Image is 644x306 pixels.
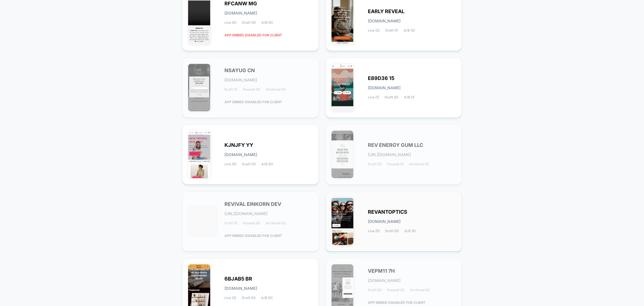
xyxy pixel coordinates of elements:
[188,207,216,235] img: REVIVAL_EINKORN_DEV
[224,202,281,206] span: REVIVAL EINKORN DEV
[224,21,236,25] span: Live (0)
[266,221,286,225] span: Archived (0)
[224,2,257,6] span: RFCANW MG
[368,19,401,23] span: [DOMAIN_NAME]
[385,229,399,233] span: Draft (8)
[224,11,257,15] span: [DOMAIN_NAME]
[243,88,260,91] span: Paused (0)
[332,131,354,178] img: REV_ENERGY_GUM_LLC
[404,29,415,32] span: A/B (2)
[224,162,236,166] span: Live (0)
[368,269,395,273] span: VEPM11 7H
[188,131,210,178] img: KJNJFY_YY
[387,162,404,166] span: Paused (1)
[224,69,255,72] span: NSAYUG CN
[368,95,379,99] span: Live (1)
[188,64,210,111] img: NSAYUG_CN
[368,153,411,157] span: [URL][DOMAIN_NAME]
[368,10,404,13] span: EARLY REVEAL
[368,220,401,223] span: [DOMAIN_NAME]
[368,162,382,166] span: Draft (0)
[368,288,382,292] span: Draft (0)
[242,162,256,166] span: Draft (0)
[385,29,398,32] span: Draft (1)
[224,153,257,157] span: [DOMAIN_NAME]
[224,221,237,225] span: Draft (1)
[410,288,430,292] span: Archived (0)
[409,162,429,166] span: Archived (0)
[368,86,401,90] span: [DOMAIN_NAME]
[261,21,273,25] span: A/B (0)
[242,296,255,300] span: Draft (0)
[224,231,282,241] span: APP EMBED DISABLED FOR CLIENT
[261,296,273,300] span: A/B (0)
[224,296,236,300] span: Live (2)
[404,95,415,99] span: A/B (1)
[242,21,256,25] span: Draft (0)
[387,288,404,292] span: Paused (0)
[332,197,354,245] img: REVANTOPTICS
[368,29,380,32] span: Live (2)
[332,64,354,111] img: E89D36_15
[224,143,253,147] span: KJNJFY YY
[261,162,273,166] span: A/B (0)
[224,212,267,216] span: [URL][DOMAIN_NAME]
[368,279,401,283] span: [DOMAIN_NAME]
[266,88,286,91] span: Archived (0)
[243,221,260,225] span: Paused (0)
[368,143,423,147] span: REV ENERGY GUM LLC
[368,229,380,233] span: Live (5)
[224,97,282,107] span: APP EMBED DISABLED FOR CLIENT
[368,210,407,214] span: REVANTOPTICS
[368,76,394,80] span: E89D36 15
[385,95,398,99] span: Draft (0)
[224,88,237,91] span: Draft (1)
[224,30,282,40] span: APP EMBED DISABLED FOR CLIENT
[224,78,257,82] span: [DOMAIN_NAME]
[224,277,252,281] span: 6BJAB5 BR
[224,286,257,290] span: [DOMAIN_NAME]
[404,229,416,233] span: A/B (5)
